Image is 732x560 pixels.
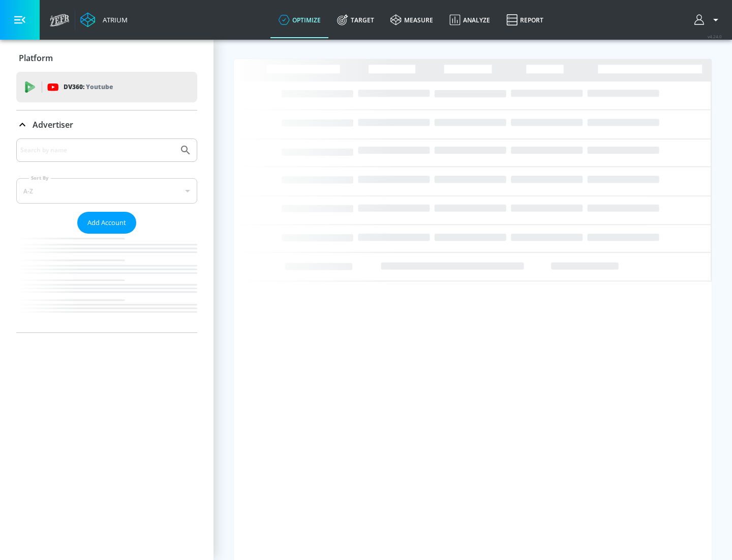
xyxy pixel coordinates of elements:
[33,119,73,130] p: Advertiser
[329,2,382,38] a: Target
[87,217,126,229] span: Add Account
[86,81,113,92] p: Youtube
[80,12,128,27] a: Atrium
[16,138,197,332] div: Advertiser
[498,2,552,38] a: Report
[270,2,329,38] a: optimize
[29,175,51,181] label: Sort By
[77,212,136,234] button: Add Account
[16,44,197,72] div: Platform
[708,34,722,39] span: v 4.24.0
[16,72,197,102] div: DV360: Youtube
[382,2,441,38] a: measure
[441,2,498,38] a: Analyze
[99,15,128,24] div: Atrium
[16,178,197,204] div: A-Z
[64,81,113,93] p: DV360:
[19,52,53,64] p: Platform
[16,110,197,139] div: Advertiser
[16,234,197,332] nav: list of Advertiser
[20,144,174,157] input: Search by name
